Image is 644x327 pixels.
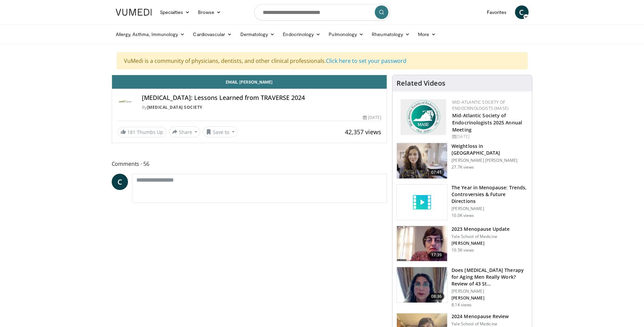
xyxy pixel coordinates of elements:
a: 07:41 Weightloss in [GEOGRAPHIC_DATA] [PERSON_NAME] [PERSON_NAME] 27.7K views [397,143,528,179]
h3: 2023 Menopause Update [452,226,510,233]
img: 4d4bce34-7cbb-4531-8d0c-5308a71d9d6c.150x105_q85_crop-smart_upscale.jpg [397,267,447,303]
button: Share [169,126,201,137]
a: Specialties [156,5,194,19]
a: [MEDICAL_DATA] Society [147,104,202,110]
p: 8.1K views [452,302,472,308]
p: [PERSON_NAME] [452,295,528,301]
p: [PERSON_NAME] [PERSON_NAME] [452,158,528,163]
img: Androgen Society [117,94,134,110]
img: 1b7e2ecf-010f-4a61-8cdc-5c411c26c8d3.150x105_q85_crop-smart_upscale.jpg [397,226,447,261]
span: 07:41 [428,169,445,176]
a: Rheumatology [368,28,414,41]
img: 9983fed1-7565-45be-8934-aef1103ce6e2.150x105_q85_crop-smart_upscale.jpg [397,143,447,178]
img: video_placeholder_short.svg [397,185,447,220]
span: 17:39 [428,252,445,258]
a: More [414,28,440,41]
p: 10.0K views [452,213,474,218]
img: f382488c-070d-4809-84b7-f09b370f5972.png.150x105_q85_autocrop_double_scale_upscale_version-0.2.png [401,99,446,135]
a: C [112,174,128,190]
div: [DATE] [363,115,381,121]
h4: [MEDICAL_DATA]: Lessons Learned from TRAVERSE 2024 [142,94,382,102]
img: VuMedi Logo [116,9,152,16]
a: Mid-Atlantic Society of Endocrinologists (MASE) [452,99,509,111]
a: Endocrinology [279,28,325,41]
span: 08:36 [428,293,445,300]
h4: Related Videos [397,79,445,87]
span: 42,357 views [345,128,381,136]
a: Dermatology [236,28,279,41]
p: Yale School of Medicine [452,234,510,239]
p: 27.7K views [452,165,474,170]
a: Email [PERSON_NAME] [112,75,387,89]
a: 181 Thumbs Up [117,127,166,137]
h3: Does [MEDICAL_DATA] Therapy for Aging Men Really Work? Review of 43 St… [452,267,528,287]
a: 08:36 Does [MEDICAL_DATA] Therapy for Aging Men Really Work? Review of 43 St… [PERSON_NAME] [PERS... [397,267,528,308]
a: Browse [194,5,225,19]
a: Favorites [483,5,511,19]
span: 181 [127,129,135,135]
a: 17:39 2023 Menopause Update Yale School of Medicine [PERSON_NAME] 10.5K views [397,226,528,262]
p: [PERSON_NAME] [452,241,510,246]
p: Yale School of Medicine [452,321,509,327]
a: Click here to set your password [326,57,406,65]
input: Search topics, interventions [254,4,390,20]
p: 10.5K views [452,247,474,253]
div: [DATE] [452,134,527,140]
div: VuMedi is a community of physicians, dentists, and other clinical professionals. [117,52,528,69]
a: Allergy, Asthma, Immunology [112,28,189,41]
h3: Weightloss in [GEOGRAPHIC_DATA] [452,143,528,156]
h3: The Year in Menopause: Trends, Controversies & Future Directions [452,184,528,205]
button: Save to [203,126,238,137]
h3: 2024 Menopause Review [452,313,509,320]
a: The Year in Menopause: Trends, Controversies & Future Directions [PERSON_NAME] 10.0K views [397,184,528,220]
div: By [142,104,382,110]
a: Cardiovascular [189,28,236,41]
p: [PERSON_NAME] [452,206,528,211]
a: C [515,5,529,19]
p: [PERSON_NAME] [452,289,528,294]
a: Pulmonology [325,28,368,41]
span: Comments 56 [112,159,387,168]
a: Mid-Atlantic Society of Endocrinologists 2025 Annual Meeting [452,112,522,133]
